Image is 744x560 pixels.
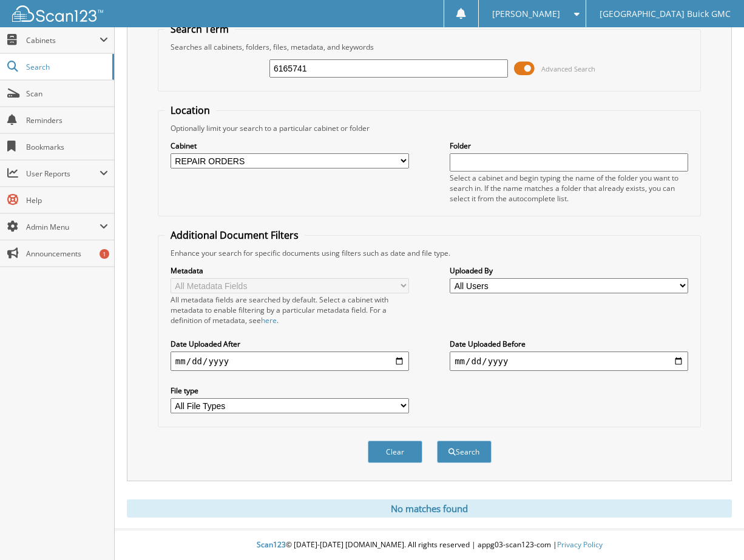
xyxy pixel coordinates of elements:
[450,339,688,349] label: Date Uploaded Before
[26,248,108,259] span: Announcements
[164,228,305,242] legend: Additional Document Filters
[600,10,731,18] span: [GEOGRAPHIC_DATA] Buick GMC
[115,530,744,560] div: © [DATE]-[DATE] [DOMAIN_NAME]. All rights reserved | appg03-scan123-com |
[171,352,409,371] input: start
[26,62,106,72] span: Search
[171,385,409,396] label: File type
[26,142,108,152] span: Bookmarks
[368,441,422,463] button: Clear
[164,123,694,133] div: Optionally limit your search to a particular cabinet or folder
[437,441,492,463] button: Search
[171,295,409,325] div: All metadata fields are searched by default. Select a cabinet with metadata to enable filtering b...
[492,10,560,18] span: [PERSON_NAME]
[26,115,108,125] span: Reminders
[557,539,603,550] a: Privacy Policy
[26,88,108,99] span: Scan
[164,104,216,117] legend: Location
[26,195,108,205] span: Help
[26,35,100,45] span: Cabinets
[12,5,103,22] img: scan123-logo-white.svg
[450,265,688,276] label: Uploaded By
[261,315,277,325] a: here
[164,22,235,36] legend: Search Term
[164,248,694,258] div: Enhance your search for specific documents using filters such as date and file type.
[450,352,688,371] input: end
[257,539,286,550] span: Scan123
[164,42,694,52] div: Searches all cabinets, folders, files, metadata, and keywords
[26,168,100,179] span: User Reports
[171,141,409,151] label: Cabinet
[450,141,688,151] label: Folder
[171,265,409,276] label: Metadata
[171,339,409,349] label: Date Uploaded After
[26,222,100,232] span: Admin Menu
[450,173,688,204] div: Select a cabinet and begin typing the name of the folder you want to search in. If the name match...
[100,249,109,259] div: 1
[127,499,732,518] div: No matches found
[541,64,595,73] span: Advanced Search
